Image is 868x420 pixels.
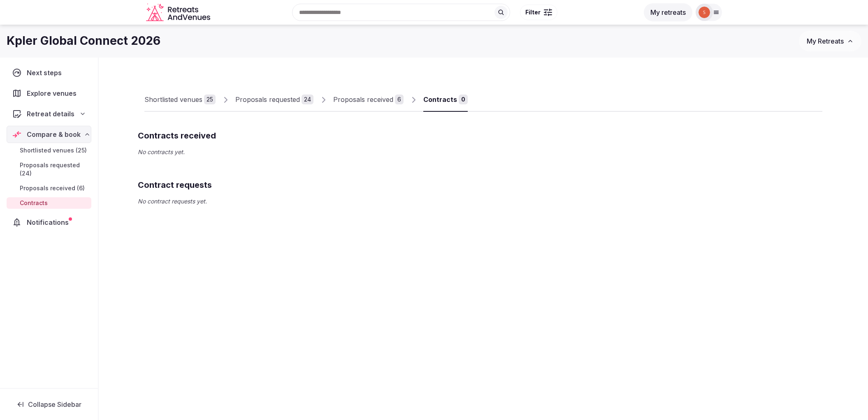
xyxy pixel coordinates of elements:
[644,8,692,16] a: My retreats
[807,37,844,45] span: My Retreats
[20,161,88,178] span: Proposals requested (24)
[28,400,81,408] span: Collapse Sidebar
[27,129,81,139] span: Compare & book
[20,146,87,155] span: Shortlisted venues (25)
[7,182,91,194] a: Proposals received (6)
[7,145,91,156] a: Shortlisted venues (25)
[423,95,457,104] div: Contracts
[144,95,202,104] div: Shortlisted venues
[7,395,91,413] button: Collapse Sidebar
[699,7,710,18] img: sduscha
[20,199,48,207] span: Contracts
[20,184,85,192] span: Proposals received (6)
[138,130,829,141] h2: Contracts received
[144,88,216,112] a: Shortlisted venues25
[525,8,541,16] span: Filter
[799,31,861,51] button: My Retreats
[459,95,468,104] div: 0
[27,109,74,119] span: Retreat details
[395,95,404,104] div: 6
[138,148,829,156] p: No contracts yet.
[138,179,829,191] h2: Contract requests
[7,85,91,102] a: Explore venues
[7,33,160,49] h1: Kpler Global Connect 2026
[520,5,557,20] button: Filter
[644,3,692,21] button: My retreats
[423,88,468,112] a: Contracts0
[7,214,91,231] a: Notifications
[333,95,393,104] div: Proposals received
[7,64,91,81] a: Next steps
[146,3,212,22] svg: Retreats and Venues company logo
[204,95,216,104] div: 25
[333,88,404,112] a: Proposals received6
[138,197,829,205] p: No contract requests yet.
[7,197,91,209] a: Contracts
[27,217,72,227] span: Notifications
[235,88,313,112] a: Proposals requested24
[7,159,91,179] a: Proposals requested (24)
[27,88,80,98] span: Explore venues
[27,68,65,78] span: Next steps
[146,3,212,22] a: Visit the homepage
[302,95,313,104] div: 24
[235,95,300,104] div: Proposals requested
